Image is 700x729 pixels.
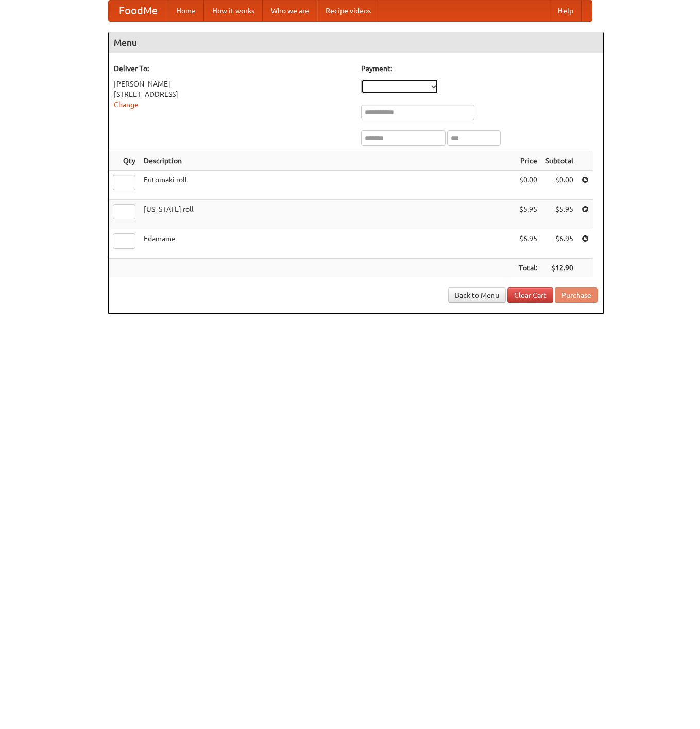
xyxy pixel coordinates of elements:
td: [US_STATE] roll [140,200,515,229]
a: Recipe videos [317,1,379,21]
h5: Payment: [361,63,598,74]
td: Futomaki roll [140,171,515,200]
th: Total: [515,259,541,278]
a: Home [168,1,204,21]
th: Price [515,151,541,171]
a: How it works [204,1,263,21]
td: $5.95 [541,200,577,229]
th: Qty [109,151,140,171]
a: Help [550,1,582,21]
a: Who we are [263,1,317,21]
td: $0.00 [515,171,541,200]
td: $6.95 [541,229,577,259]
th: $12.90 [541,259,577,278]
td: $5.95 [515,200,541,229]
a: Change [114,100,139,109]
a: Back to Menu [448,287,506,303]
h5: Deliver To: [114,63,351,74]
td: Edamame [140,229,515,259]
div: [STREET_ADDRESS] [114,89,351,99]
a: FoodMe [109,1,168,21]
a: Clear Cart [507,287,553,303]
td: $0.00 [541,171,577,200]
th: Description [140,151,515,171]
button: Purchase [555,287,598,303]
th: Subtotal [541,151,577,171]
td: $6.95 [515,229,541,259]
h4: Menu [109,32,603,53]
div: [PERSON_NAME] [114,79,351,89]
